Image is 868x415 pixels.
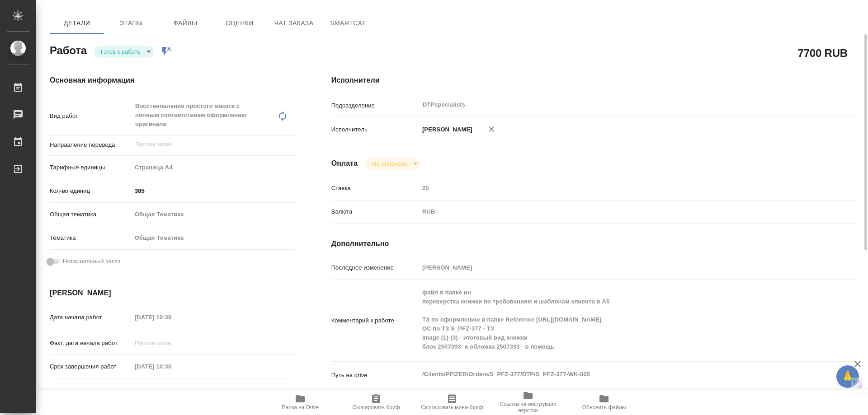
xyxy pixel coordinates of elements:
[98,48,143,56] button: Готов к работе
[132,230,295,246] div: Общая Тематика
[132,184,295,197] input: ✎ Введи что-нибудь
[419,204,814,219] div: RUB
[50,313,132,322] p: Дата начала работ
[132,336,211,350] input: Пустое поле
[50,187,132,196] p: Кол-во единиц
[419,261,814,274] input: Пустое поле
[132,207,295,222] div: Общая Тематика
[421,404,483,410] span: Скопировать мини-бриф
[419,285,814,354] textarea: файл в папке ин переверстка книжки по требованиям и шаблонам клиента в А5 ТЗ по оформлению в папк...
[50,339,132,348] p: Факт. дата начала работ
[414,390,490,415] button: Скопировать мини-бриф
[50,163,132,172] p: Тарифные единицы
[495,401,561,414] span: Ссылка на инструкции верстки
[50,75,295,86] h4: Основная информация
[798,45,848,61] h2: 7700 RUB
[481,119,501,139] button: Удалить исполнителя
[132,360,211,373] input: Пустое поле
[331,184,419,193] p: Ставка
[50,210,132,219] p: Общая тематика
[164,18,207,29] span: Файлы
[331,158,358,169] h4: Оплата
[352,404,400,410] span: Скопировать бриф
[331,125,419,134] p: Исполнитель
[63,257,120,266] span: Нотариальный заказ
[331,263,419,272] p: Последнее изменение
[331,371,419,380] p: Путь на drive
[132,311,211,324] input: Пустое поле
[109,18,153,29] span: Этапы
[134,139,274,149] input: Пустое поле
[50,112,132,121] p: Вид работ
[490,390,566,415] button: Ссылка на инструкции верстки
[338,390,414,415] button: Скопировать бриф
[50,288,295,298] h4: [PERSON_NAME]
[836,365,859,388] button: 🙏
[132,160,295,175] div: Страница А4
[331,101,419,110] p: Подразделение
[262,390,338,415] button: Папка на Drive
[50,233,132,242] p: Тематика
[365,158,420,170] div: Готов к работе
[331,316,419,325] p: Комментарий к работе
[94,46,154,58] div: Готов к работе
[326,18,370,29] span: SmartCat
[218,18,261,29] span: Оценки
[50,140,132,149] p: Направление перевода
[272,18,316,29] span: Чат заказа
[331,238,858,249] h4: Дополнительно
[55,18,99,29] span: Детали
[419,182,814,195] input: Пустое поле
[282,404,319,410] span: Папка на Drive
[840,367,855,386] span: 🙏
[369,160,410,168] button: Не оплачена
[331,207,419,216] p: Валюта
[50,42,87,58] h2: Работа
[419,367,814,382] textarea: /Clients/PFIZER/Orders/S_PFZ-377/DTP/S_PFZ-377-WK-005
[419,125,472,134] p: [PERSON_NAME]
[582,404,626,410] span: Обновить файлы
[331,75,858,86] h4: Исполнители
[566,390,642,415] button: Обновить файлы
[50,362,132,371] p: Срок завершения работ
